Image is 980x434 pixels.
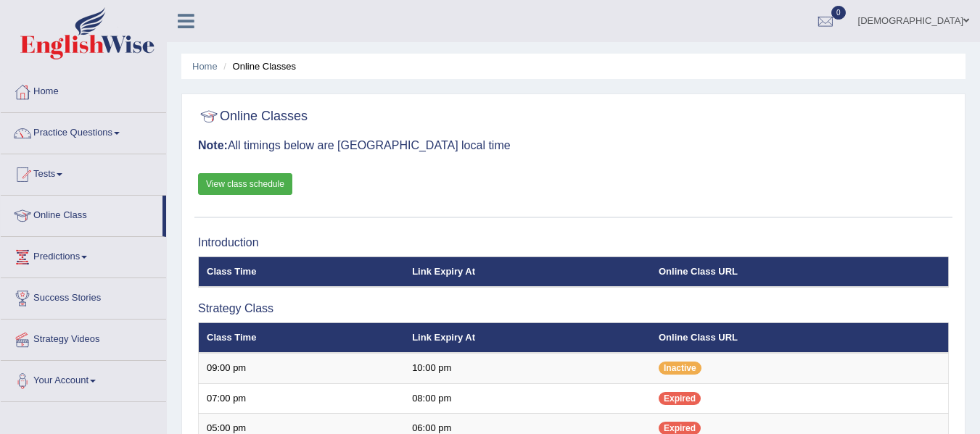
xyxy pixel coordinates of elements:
[192,61,218,72] a: Home
[198,173,292,195] a: View class schedule
[404,256,651,287] th: Link Expiry At
[198,302,949,315] h3: Strategy Class
[651,256,949,287] th: Online Class URL
[220,59,296,73] li: Online Classes
[1,278,166,314] a: Success Stories
[651,322,949,353] th: Online Class URL
[404,383,651,414] td: 08:00 pm
[199,322,405,353] th: Class Time
[199,383,405,414] td: 07:00 pm
[198,139,949,152] h3: All timings below are [GEOGRAPHIC_DATA] local time
[1,320,166,356] a: Strategy Videos
[404,353,651,383] td: 10:00 pm
[1,196,162,232] a: Online Class
[1,154,166,191] a: Tests
[831,6,846,20] span: 0
[198,236,949,249] h3: Introduction
[199,353,405,383] td: 09:00 pm
[198,139,228,151] b: Note:
[1,237,166,273] a: Predictions
[659,362,701,375] span: Inactive
[199,256,405,287] th: Class Time
[1,361,166,397] a: Your Account
[404,322,651,353] th: Link Expiry At
[1,113,166,149] a: Practice Questions
[659,392,701,405] span: Expired
[198,106,308,128] h2: Online Classes
[1,72,166,108] a: Home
